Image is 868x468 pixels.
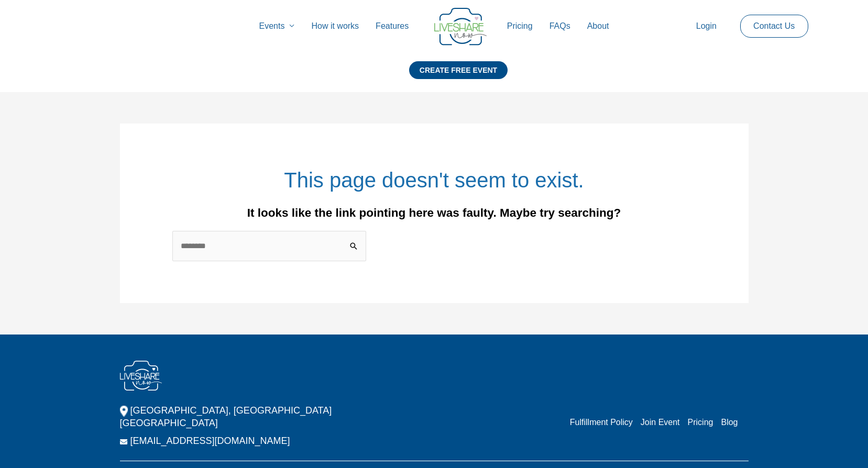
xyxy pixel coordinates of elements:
a: Blog [721,418,738,427]
a: Features [367,9,417,43]
a: Login [688,9,725,43]
a: CREATE FREE EVENT [409,61,508,92]
a: [EMAIL_ADDRESS][DOMAIN_NAME] [130,436,290,446]
div: CREATE FREE EVENT [409,61,508,79]
nav: Menu [562,416,738,429]
a: Pricing [499,9,541,43]
nav: Site Navigation [18,9,850,43]
a: Contact Us [745,15,803,37]
h1: This page doesn't seem to exist. [172,165,696,195]
img: LiveShare logo - Capture & Share Event Memories [434,8,487,46]
a: Pricing [688,418,713,427]
img: ico_location.png [120,406,128,417]
a: Events [251,9,303,43]
a: FAQs [541,9,579,43]
a: Join Event [641,418,680,427]
a: Fulfillment Policy [570,418,633,427]
p: [GEOGRAPHIC_DATA], [GEOGRAPHIC_DATA] [GEOGRAPHIC_DATA] [120,404,392,429]
a: About [579,9,618,43]
div: It looks like the link pointing here was faulty. Maybe try searching? [172,207,696,219]
img: ico_email.png [120,439,128,444]
a: How it works [303,9,367,43]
